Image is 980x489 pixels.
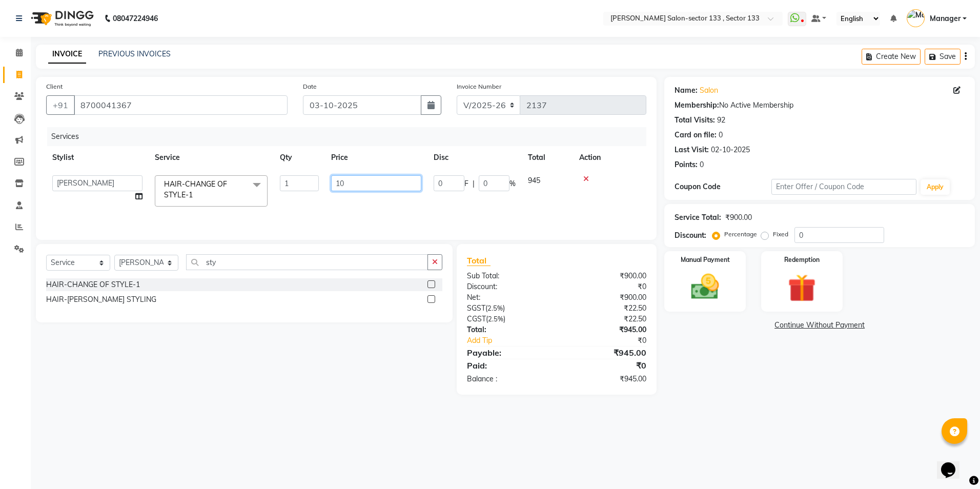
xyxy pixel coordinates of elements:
[682,271,728,303] img: _cash.svg
[717,115,725,126] div: 92
[459,292,557,303] div: Net:
[459,374,557,384] div: Balance :
[557,281,654,292] div: ₹0
[557,292,654,303] div: ₹900.00
[528,176,540,185] span: 945
[681,255,730,264] label: Manual Payment
[675,145,709,155] div: Last Visit:
[74,95,288,115] input: Search by Name/Mobile/Email/Code
[675,100,965,111] div: No Active Membership
[573,335,655,346] div: ₹0
[459,271,557,281] div: Sub Total:
[459,359,557,372] div: Paid:
[771,179,916,195] input: Enter Offer / Coupon Code
[193,190,197,199] a: x
[457,82,501,91] label: Invoice Number
[459,281,557,292] div: Discount:
[26,4,96,33] img: logo
[937,448,970,479] iframe: chat widget
[427,146,522,169] th: Disc
[46,95,75,115] button: +91
[557,303,654,314] div: ₹22.50
[675,130,717,140] div: Card on file:
[557,324,654,335] div: ₹945.00
[666,320,973,331] a: Continue Without Payment
[719,130,723,140] div: 0
[675,100,719,111] div: Membership:
[675,159,698,170] div: Points:
[675,212,721,223] div: Service Total:
[557,374,654,384] div: ₹945.00
[862,49,921,65] button: Create New
[724,230,757,239] label: Percentage
[773,230,788,239] label: Fixed
[459,324,557,335] div: Total:
[930,13,961,24] span: Manager
[459,335,573,346] a: Add Tip
[675,115,715,126] div: Total Visits:
[325,146,427,169] th: Price
[186,254,428,270] input: Search or Scan
[459,347,557,359] div: Payable:
[467,314,486,323] span: CGST
[488,315,503,323] span: 2.5%
[473,178,475,189] span: |
[46,279,140,290] div: HAIR-CHANGE OF STYLE-1
[48,45,86,64] a: INVOICE
[303,82,317,91] label: Date
[725,212,752,223] div: ₹900.00
[557,347,654,359] div: ₹945.00
[467,255,491,266] span: Total
[779,271,825,305] img: _gift.svg
[464,178,468,189] span: F
[98,49,171,58] a: PREVIOUS INVOICES
[164,179,227,199] span: HAIR-CHANGE OF STYLE-1
[46,82,63,91] label: Client
[921,179,950,195] button: Apply
[46,294,156,305] div: HAIR-[PERSON_NAME] STYLING
[487,304,503,312] span: 2.5%
[573,146,646,169] th: Action
[467,303,485,313] span: SGST
[557,314,654,324] div: ₹22.50
[925,49,961,65] button: Save
[675,230,706,241] div: Discount:
[459,314,557,324] div: ( )
[784,255,820,264] label: Redemption
[47,127,654,146] div: Services
[149,146,274,169] th: Service
[509,178,516,189] span: %
[557,271,654,281] div: ₹900.00
[711,145,750,155] div: 02-10-2025
[700,159,704,170] div: 0
[274,146,325,169] th: Qty
[675,85,698,96] div: Name:
[459,303,557,314] div: ( )
[700,85,718,96] a: Salon
[46,146,149,169] th: Stylist
[557,359,654,372] div: ₹0
[907,9,925,27] img: Manager
[113,4,158,33] b: 08047224946
[522,146,573,169] th: Total
[675,181,771,192] div: Coupon Code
